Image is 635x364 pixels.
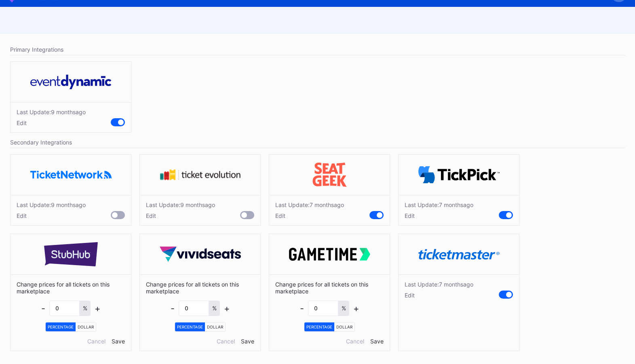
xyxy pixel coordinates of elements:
[30,75,112,89] img: eventDynamic.svg
[289,163,370,187] img: seatGeek.svg
[209,301,220,316] div: %
[418,166,500,184] img: TickPick_logo.svg
[405,201,473,208] div: Last Update: 7 months ago
[80,301,91,316] div: %
[11,274,131,351] div: Change prices for all tickets on this marketplace
[76,322,96,331] div: Dollar
[241,338,254,345] div: Save
[275,201,344,208] div: Last Update: 7 months ago
[175,322,205,331] div: Percentage
[205,322,225,331] div: Dollar
[30,171,112,178] img: ticketNetwork.png
[418,249,500,260] img: ticketmaster.svg
[275,212,344,219] div: Edit
[334,322,354,331] div: Dollar
[46,322,76,331] div: Percentage
[17,212,86,219] div: Edit
[112,338,125,345] div: Save
[405,292,473,299] div: Edit
[171,303,175,314] div: -
[17,119,86,126] div: Edit
[346,338,364,345] div: Cancel
[224,303,230,314] div: +
[10,44,625,55] div: Primary Integrations
[304,322,334,331] div: Percentage
[87,338,105,345] div: Cancel
[405,212,473,219] div: Edit
[338,301,349,316] div: %
[160,169,241,180] img: tevo.svg
[140,274,260,351] div: Change prices for all tickets on this marketplace
[300,303,304,314] div: -
[10,137,625,148] div: Secondary Integrations
[160,247,241,262] img: vividSeats.svg
[146,201,215,208] div: Last Update: 9 months ago
[146,212,215,219] div: Edit
[41,303,45,314] div: -
[30,242,112,266] img: stubHub.svg
[289,248,370,261] img: gametime.svg
[17,109,86,115] div: Last Update: 9 months ago
[405,281,473,288] div: Last Update: 7 months ago
[353,303,359,314] div: +
[217,338,235,345] div: Cancel
[95,303,101,314] div: +
[269,274,390,351] div: Change prices for all tickets on this marketplace
[370,338,384,345] div: Save
[17,201,86,208] div: Last Update: 9 months ago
